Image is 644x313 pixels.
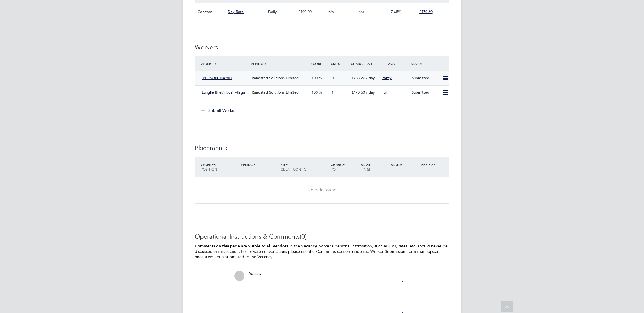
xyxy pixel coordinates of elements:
[329,58,349,69] div: Cmts
[409,73,439,83] div: Submitted
[201,162,217,171] span: / Position
[252,75,299,80] span: Randstad Solutions Limited
[312,90,318,95] span: 100
[297,3,327,20] div: £400.00
[200,187,444,193] div: No data found
[300,233,307,240] span: (0)
[197,106,240,115] button: Submit Worker
[228,9,244,14] span: Day Rate
[195,43,449,52] h3: Workers
[279,159,329,174] div: Site
[332,90,334,95] span: 1
[366,90,375,95] span: / day
[361,162,372,171] span: / Finish
[349,58,379,69] div: Charge Rate
[328,9,334,14] span: n/a
[202,90,245,95] span: Lungile Bhekinkosi Mlaga
[309,58,329,69] div: Score
[331,162,346,171] span: / PO
[312,75,318,80] span: 100
[366,75,375,80] span: / day
[267,3,297,20] div: Daily
[249,58,309,69] div: Vendor
[382,75,392,80] span: Partly
[329,159,359,174] div: Charge
[379,58,409,69] div: Avail
[409,58,449,69] div: Status
[281,162,306,171] span: / Client Config
[359,9,364,14] span: n/a
[239,159,279,170] div: Vendor
[359,159,389,174] div: Start
[195,233,449,241] h3: Operational Instructions & Comments
[234,271,244,281] span: EE
[195,243,449,260] p: Worker's personal information, such as CVs, rates, etc, should never be discussed in this section...
[419,159,439,170] div: IR35 Risk
[249,271,403,281] div: say:
[199,58,249,69] div: Worker
[389,9,401,14] span: 17.65%
[332,75,334,80] span: 0
[195,244,317,249] b: Comments on this page are visible to all Vendors in the Vacancy.
[352,90,365,95] span: £470.60
[202,75,232,80] span: [PERSON_NAME]
[252,90,299,95] span: Randstad Solutions Limited
[389,159,419,170] div: Status
[352,75,365,80] span: £783.27
[249,271,256,276] span: You
[419,9,433,14] span: £470.60
[382,90,387,95] span: Full
[195,144,449,153] h3: Placements
[199,159,239,174] div: Worker
[196,3,226,20] div: Contract
[409,88,439,97] div: Submitted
